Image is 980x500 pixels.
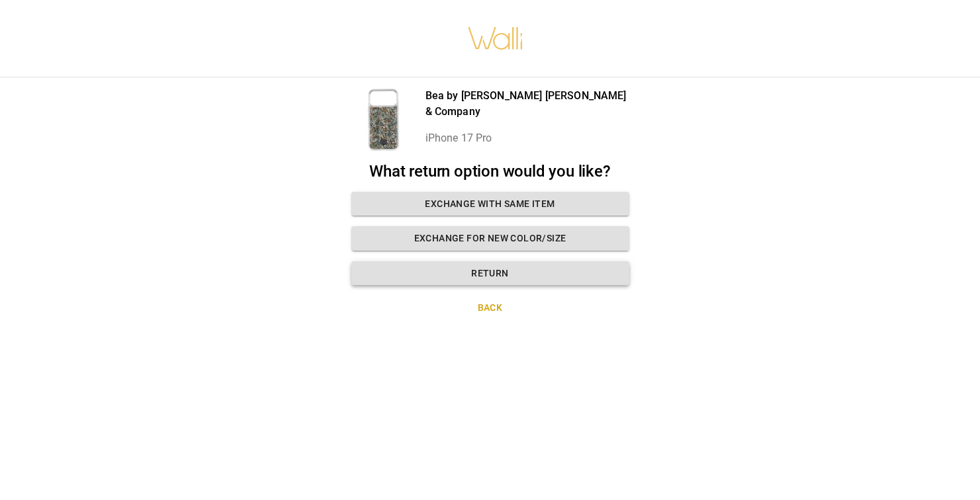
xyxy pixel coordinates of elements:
button: Exchange for new color/size [351,226,629,251]
p: Bea by [PERSON_NAME] [PERSON_NAME] & Company [425,88,629,120]
h2: What return option would you like? [351,162,629,181]
button: Back [351,296,629,320]
p: iPhone 17 Pro [425,130,629,146]
img: walli-inc.myshopify.com [467,10,524,67]
button: Exchange with same item [351,192,629,216]
button: Return [351,261,629,286]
